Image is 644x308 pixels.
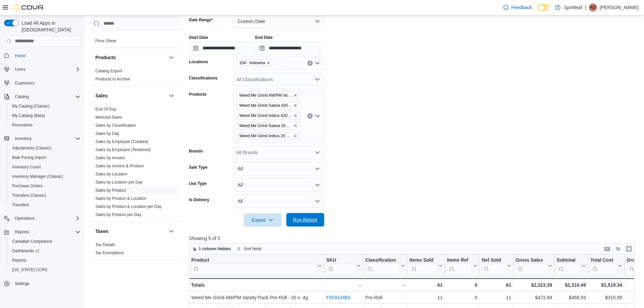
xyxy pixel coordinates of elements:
a: [US_STATE] CCRS [9,266,50,274]
span: My Catalog (Beta) [9,112,80,120]
div: Subtotal [556,257,580,274]
span: Purchase Orders [9,182,80,190]
button: Home [1,51,83,61]
span: 104 - Kelowna [236,59,274,67]
h3: Sales [95,92,108,99]
span: Weed Me Grind Sativa 420 Pre-Roll - 20 x .4g [239,102,292,109]
button: Open list of options [315,150,320,155]
div: $1,519.34 [590,281,622,289]
span: Price Sheet [95,38,116,44]
span: Reports [12,258,26,263]
a: Sales by Location [95,172,127,176]
button: Users [12,65,28,73]
button: Inventory Manager (Classic) [7,172,83,181]
div: Items Sold [409,257,437,274]
button: Taxes [167,227,175,235]
button: Gross Sales [516,257,552,274]
span: Feedback [511,4,532,11]
span: Sales by Day [95,131,119,136]
a: Canadian Compliance [9,237,55,245]
div: Classification [365,257,400,274]
span: My Catalog (Beta) [12,113,45,118]
button: Sales [95,92,166,99]
span: Adjustments (Classic) [9,144,80,152]
div: - [365,281,405,289]
span: Inventory Manager (Classic) [12,174,63,179]
button: Open list of options [315,113,320,119]
button: Pricing [167,23,175,31]
button: Reports [7,256,83,265]
span: Canadian Compliance [12,239,52,244]
span: Bulk Pricing Import [9,153,80,162]
span: Weed Me Grind Sativa 420 Pre-Roll - 20 x .4g [236,102,301,109]
p: [PERSON_NAME] [600,3,639,11]
span: Purchase Orders [12,183,43,189]
div: $472.89 [516,293,552,302]
button: Run Report [286,213,324,227]
span: Transfers [12,202,29,208]
button: Inventory [12,135,34,143]
button: [US_STATE] CCRS [7,265,83,275]
div: - [326,281,361,289]
span: End Of Day [95,106,116,112]
span: Users [12,65,80,73]
button: Operations [1,214,83,223]
button: Reports [1,227,83,237]
a: Settings [12,280,32,288]
a: Sales by Classification [95,123,136,128]
div: $2,323.39 [516,281,552,289]
label: Use Type [189,181,207,186]
span: Weed Me Grind Indica 420 Pre-Roll - 20 x .4g [239,112,292,119]
div: Pricing [90,37,181,48]
button: Keyboard shortcuts [603,245,611,253]
span: Inventory Manager (Classic) [9,172,80,181]
div: Product [191,257,316,263]
span: Weed Me Grind Sativa 20%+ Pre-Roll - 3 x 1g [239,122,292,129]
div: 0 [447,293,477,302]
button: Product [191,257,322,274]
button: Reports [12,228,32,236]
a: Itemized Sales [95,115,122,120]
nav: Complex example [4,48,80,306]
span: Transfers (Classic) [12,193,46,198]
span: Reports [15,229,29,235]
p: Showing 5 of 5 [189,235,639,242]
button: Net Sold [482,257,511,274]
span: Sales by Classification [95,123,136,128]
div: Total Cost [590,257,617,274]
div: Products [90,67,181,86]
a: Reports [9,256,29,264]
label: Products [189,92,207,97]
p: | [585,3,586,11]
div: Angela D [589,3,597,11]
label: End Date [255,35,273,40]
span: Transfers (Classic) [9,191,80,199]
span: Dashboards [9,247,80,255]
span: Sales by Invoice & Product [95,163,144,169]
div: Items Ref [447,257,472,274]
a: Sales by Employee (Tendered) [95,147,151,152]
div: 11 [482,293,511,302]
button: Sales [167,92,175,100]
div: 61 [409,281,443,289]
button: Clear input [307,113,313,119]
a: Sales by Day [95,131,119,136]
a: End Of Day [95,107,116,112]
button: Items Ref [447,257,477,274]
div: SKU URL [326,257,355,274]
span: Home [15,53,26,58]
button: Remove Weed Me Grind AM/PM Variety Pack Pre-Roll - 20 x .4g from selection in this group [293,93,297,97]
span: Users [15,67,25,72]
span: Itemized Sales [95,115,122,120]
span: Weed Me Grind AM/PM Variety Pack Pre-Roll - 20 x .4g [239,92,292,99]
span: Customers [15,80,34,86]
div: Items Ref [447,257,472,263]
span: Sales by Location [95,171,127,177]
a: Sales by Location per Day [95,180,143,185]
span: Sort fields [244,246,262,252]
span: Tax Details [95,242,115,247]
a: Catalog Export [95,69,122,73]
button: Catalog [12,93,31,101]
div: $2,310.49 [556,281,586,289]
